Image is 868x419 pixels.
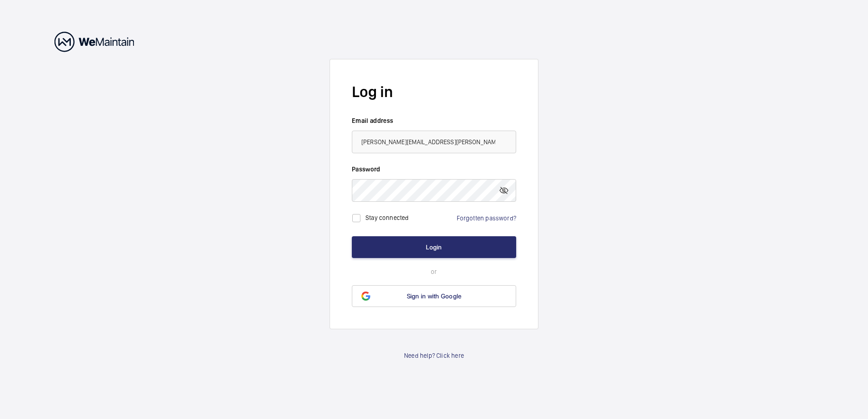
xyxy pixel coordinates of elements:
button: Login [352,236,516,258]
h2: Log in [352,81,516,102]
label: Password [352,165,516,174]
span: Sign in with Google [407,292,462,300]
label: Email address [352,116,516,125]
label: Stay connected [365,214,409,221]
input: Your email address [352,131,516,153]
a: Need help? Click here [404,351,464,360]
a: Forgotten password? [457,214,516,222]
p: or [352,267,516,276]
